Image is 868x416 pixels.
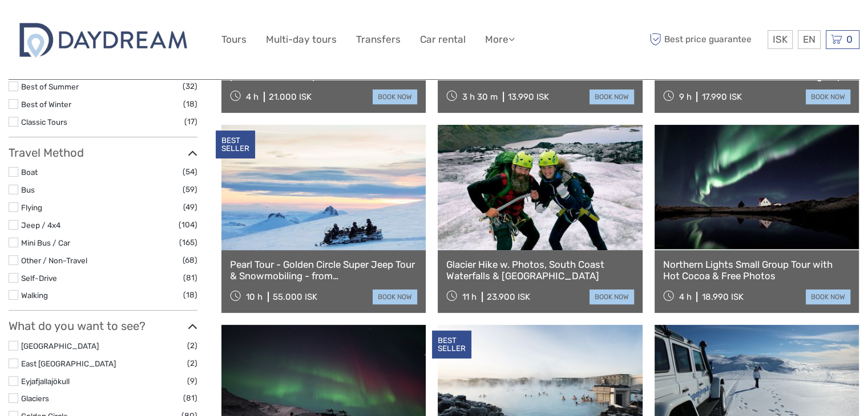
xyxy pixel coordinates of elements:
[21,168,38,177] a: Boat
[21,82,79,91] a: Best of Summer
[183,391,197,405] span: (81)
[230,259,417,282] a: Pearl Tour - Golden Circle Super Jeep Tour & Snowmobiling - from [GEOGRAPHIC_DATA]
[446,259,633,282] a: Glacier Hike w. Photos, South Coast Waterfalls & [GEOGRAPHIC_DATA]
[9,319,197,333] h3: What do you want to see?
[373,289,417,304] a: book now
[701,292,743,302] div: 18.990 ISK
[273,292,317,302] div: 55.000 ISK
[187,374,197,388] span: (9)
[485,31,515,48] a: More
[21,100,71,109] a: Best of Winter
[462,92,498,102] span: 3 h 30 m
[21,377,70,386] a: Eyjafjallajökull
[179,236,197,249] span: (165)
[9,16,197,63] img: 2722-c67f3ee1-da3f-448a-ae30-a82a1b1ec634_logo_big.jpg
[269,92,312,102] div: 21.000 ISK
[462,292,477,302] span: 11 h
[183,254,197,267] span: (68)
[21,256,87,265] a: Other / Non-Travel
[9,146,197,160] h3: Travel Method
[21,221,60,230] a: Jeep / 4x4
[21,203,42,212] a: Flying
[183,80,197,93] span: (32)
[179,218,197,231] span: (104)
[647,30,765,49] span: Best price guarantee
[21,341,99,350] a: [GEOGRAPHIC_DATA]
[187,357,197,370] span: (2)
[21,359,116,368] a: East [GEOGRAPHIC_DATA]
[246,292,263,302] span: 10 h
[508,92,549,102] div: 13.990 ISK
[373,89,417,104] a: book now
[21,274,57,283] a: Self-Drive
[356,31,401,48] a: Transfers
[216,130,255,159] div: BEST SELLER
[798,30,821,49] div: EN
[590,89,634,104] a: book now
[806,89,850,104] a: book now
[183,201,197,214] span: (49)
[21,291,48,300] a: Walking
[432,331,471,359] div: BEST SELLER
[183,288,197,301] span: (18)
[487,292,530,302] div: 23.900 ISK
[246,92,259,102] span: 4 h
[663,259,850,282] a: Northern Lights Small Group Tour with Hot Cocoa & Free Photos
[773,34,788,45] span: ISK
[590,289,634,304] a: book now
[184,115,197,128] span: (17)
[221,31,247,48] a: Tours
[806,289,850,304] a: book now
[183,97,197,111] span: (18)
[679,92,691,102] span: 9 h
[21,185,35,194] a: Bus
[183,271,197,284] span: (81)
[187,339,197,352] span: (2)
[21,238,70,247] a: Mini Bus / Car
[420,31,466,48] a: Car rental
[21,117,67,127] a: Classic Tours
[701,92,741,102] div: 17.990 ISK
[266,31,337,48] a: Multi-day tours
[183,183,197,196] span: (59)
[679,292,691,302] span: 4 h
[21,394,49,403] a: Glaciers
[183,165,197,178] span: (54)
[845,34,854,45] span: 0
